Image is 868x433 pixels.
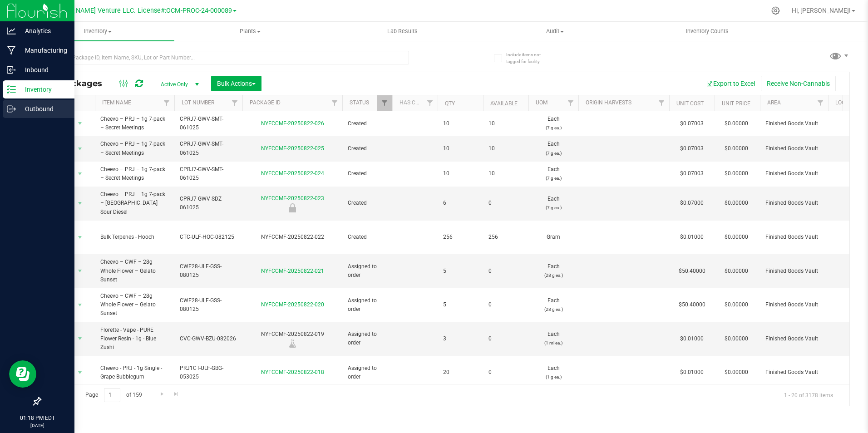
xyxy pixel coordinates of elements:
span: Created [348,119,387,128]
a: Qty [445,100,455,107]
span: 0 [488,368,523,377]
span: Bulk Actions [217,80,256,87]
span: $0.00000 [720,142,753,155]
span: Lab Results [375,27,430,35]
span: Finished Goods Vault [765,335,823,343]
span: 5 [443,267,478,276]
span: Cheevo – CWF – 28g Whole Flower – Gelato Sunset [100,258,169,284]
a: Item Name [102,99,131,106]
div: NYFCCMF-20250822-022 [241,233,344,241]
span: CWF28-ULF-GSS-080125 [180,262,237,280]
span: 10 [443,119,478,128]
span: $0.00000 [720,117,753,130]
span: CVC-GWV-BZU-082026 [180,335,237,343]
span: Created [348,144,387,153]
span: Finished Goods Vault [765,199,823,207]
span: Cheevo – PRJ – 1g 7-pack – Secret Meetings [100,140,169,157]
button: Bulk Actions [211,76,261,91]
p: (7 g ea.) [534,149,573,157]
span: 3 [443,335,478,343]
p: (1 g ea.) [534,373,573,381]
p: Inbound [16,64,70,75]
td: $0.07000 [669,187,715,221]
span: 0 [488,335,523,343]
a: Filter [227,95,242,111]
a: Filter [377,95,392,111]
p: (28 g ea.) [534,305,573,314]
td: $0.07003 [669,162,715,187]
span: 0 [488,300,523,309]
span: Assigned to order [348,364,387,381]
span: Cheevo - PRJ - 1g Single - Grape Bubblegum [100,364,169,381]
span: 20 [443,368,478,377]
a: NYFCCMF-20250822-020 [261,301,324,308]
span: $0.00000 [720,332,753,345]
span: Assigned to order [348,330,387,347]
span: Each [534,364,573,381]
p: (1 ml ea.) [534,339,573,347]
span: Inventory Counts [674,27,741,35]
span: 0 [488,199,523,207]
span: Each [534,115,573,132]
div: Lab Sample [241,339,344,348]
a: Filter [159,95,174,111]
span: Green [PERSON_NAME] Venture LLC. License#:OCM-PROC-24-000089 [26,7,232,15]
a: Lot Number [182,99,214,106]
a: Unit Cost [676,100,704,107]
span: 0 [488,267,523,276]
a: Inventory Counts [631,22,784,41]
button: Export to Excel [700,76,761,91]
td: $0.01000 [669,322,715,356]
a: Plants [174,22,327,41]
div: NYFCCMF-20250822-019 [241,330,344,348]
td: $0.01000 [669,221,715,255]
span: select [74,265,86,277]
span: select [74,231,86,244]
span: select [74,117,86,130]
span: Hi, [PERSON_NAME]! [792,7,851,14]
span: 10 [488,169,523,178]
a: Filter [423,95,438,111]
span: All Packages [47,79,111,89]
p: (7 g ea.) [534,123,573,132]
span: Gram [534,233,573,241]
a: NYFCCMF-20250822-021 [261,268,324,274]
a: UOM [536,99,547,106]
p: [DATE] [4,422,70,429]
span: select [74,332,86,345]
a: Inventory [22,22,174,41]
a: Filter [813,95,828,111]
p: 01:18 PM EDT [4,414,70,422]
span: select [74,197,86,210]
td: $0.07003 [669,136,715,161]
span: select [74,299,86,311]
span: Finished Goods Vault [765,169,823,178]
inline-svg: Inbound [7,65,16,74]
a: Origin Harvests [586,99,631,106]
button: Receive Non-Cannabis [761,76,836,91]
span: Created [348,199,387,207]
td: $0.07003 [669,111,715,136]
a: NYFCCMF-20250822-023 [261,195,324,202]
a: Go to the next page [155,388,168,400]
a: NYFCCMF-20250822-025 [261,145,324,152]
span: Inventory [22,27,174,35]
input: Search Package ID, Item Name, SKU, Lot or Part Number... [40,51,409,64]
span: CTC-ULF-HOC-082125 [180,233,237,241]
span: select [74,366,86,379]
span: 256 [443,233,478,241]
span: 10 [443,169,478,178]
span: 6 [443,199,478,207]
a: Area [767,99,781,106]
td: $50.40000 [669,288,715,322]
span: PRJ1CT-ULF-GBG-053025 [180,364,237,381]
th: Has COA [392,95,438,111]
span: 5 [443,300,478,309]
span: Finished Goods Vault [765,119,823,128]
span: select [74,167,86,180]
span: 1 - 20 of 3178 items [777,388,840,402]
a: Unit Price [722,100,750,107]
a: Available [490,100,518,107]
span: select [74,143,86,155]
span: Finished Goods Vault [765,233,823,241]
